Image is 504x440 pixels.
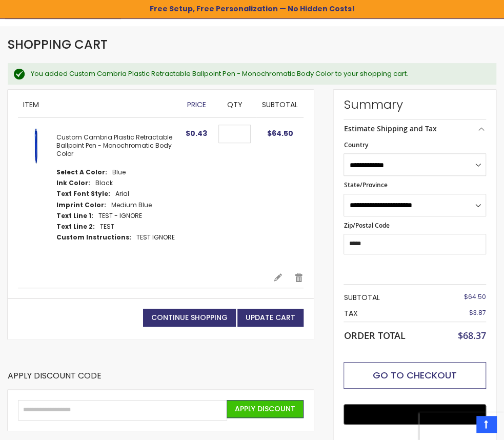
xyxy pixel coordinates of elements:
span: $68.37 [458,329,486,342]
dt: Imprint Color [56,201,106,209]
div: You added Custom Cambria Plastic Retractable Ballpoint Pen - Monochromatic Body Color to your sho... [31,69,486,78]
span: Country [344,141,368,149]
iframe: Google Customer Reviews [419,412,504,440]
span: Zip/Postal Code [344,221,389,230]
button: Buy with GPay [344,404,486,425]
dd: Arial [115,190,129,198]
strong: Apply Discount Code [8,370,102,389]
span: Shopping Cart [8,36,108,53]
strong: Estimate Shipping and Tax [344,124,436,133]
dt: Text Line 2 [56,223,95,231]
dt: Ink Color [56,179,90,187]
dd: TEST IGNORE [136,233,175,242]
a: Custom Cambria Plastic Retractable Ballpoint Pen - Monochromatic Body Color [56,133,172,158]
strong: Summary [344,96,486,113]
dt: Text Line 1 [56,212,93,220]
span: Subtotal [262,99,298,110]
dd: Medium Blue [111,201,152,209]
dt: Text Font Style [56,190,110,198]
span: Apply Discount [235,404,295,414]
dd: TEST [100,223,114,231]
a: Custom Cambria Plastic Retractable Ballpoint Pen - Monochromatic Body Color-Blue [18,128,56,263]
span: $0.43 [186,128,207,138]
button: Update Cart [237,309,304,327]
a: Continue Shopping [143,309,236,327]
strong: Order Total [344,328,405,342]
span: Go to Checkout [373,369,457,382]
th: Subtotal [344,290,442,306]
span: Price [187,99,206,110]
img: Custom Cambria Plastic Retractable Ballpoint Pen - Monochromatic Body Color-Blue [18,128,54,164]
span: Update Cart [246,312,295,323]
span: Continue Shopping [151,312,228,323]
dt: Custom Instructions [56,233,131,242]
button: Go to Checkout [344,362,486,389]
span: Item [23,99,39,110]
dd: Blue [112,168,126,176]
span: State/Province [344,181,387,189]
dd: TEST - IGNORE [98,212,142,220]
span: Qty [227,99,243,110]
span: $64.50 [464,292,486,301]
span: $3.87 [469,308,486,317]
span: $64.50 [267,128,293,138]
dt: Select A Color [56,168,107,176]
dd: Black [95,179,113,187]
th: Tax [344,306,442,322]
